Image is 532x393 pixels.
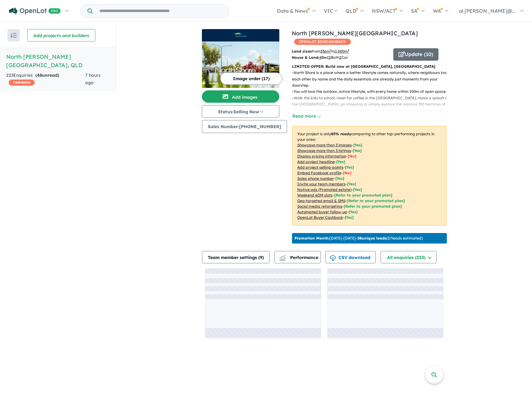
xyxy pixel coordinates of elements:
b: 38 unique leads [357,236,386,240]
u: Native ads (Promoted estate) [297,187,351,192]
b: Promotion Month: [294,236,329,240]
div: 223 Enquir ies [6,72,85,87]
span: [ Yes ] [336,159,345,164]
input: Try estate name, suburb, builder or developer [94,4,228,18]
span: CASHBACK [9,80,35,86]
b: House & Land: [292,55,319,60]
span: OPENLOT $ 200 CASHBACK [294,39,351,45]
span: al.[PERSON_NAME]@... [459,8,516,14]
span: [ No ] [343,171,351,175]
img: sort.svg [11,33,17,38]
sup: 2 [330,49,331,52]
button: Sales Number:[PHONE_NUMBER] [202,120,287,133]
u: Weekend eDM slots [297,193,333,197]
span: [Refer to your promoted plan] [347,198,405,203]
img: North Shore - Burdell [202,41,279,88]
button: CSV download [325,251,376,263]
button: Update (10) [393,48,438,61]
span: [Yes] [345,215,354,220]
b: 85 % ready [331,132,351,136]
span: [ Yes ] [335,176,344,181]
u: Display pricing information [297,154,346,158]
button: All enquiries (223) [381,251,437,263]
span: 7 hours ago [85,72,101,85]
u: Add project headline [297,159,335,164]
u: Add project selling-points [297,165,343,170]
button: Image order (17) [220,72,282,85]
button: Team member settings (9) [202,251,270,263]
p: LIMITED OFFER: Build new at [GEOGRAPHIC_DATA], [GEOGRAPHIC_DATA] [292,63,447,70]
span: 9 [260,255,262,260]
span: [ Yes ] [353,148,362,153]
p: Bed Bath Car [292,54,389,61]
p: [DATE] - [DATE] - ( 27 leads estimated) [294,235,423,241]
strong: ( unread) [35,72,59,78]
u: Sales phone number [297,176,334,181]
button: Performance [274,251,321,263]
span: [Yes] [353,187,362,192]
u: Showcase more than 3 images [297,143,352,147]
u: 336 m [321,49,331,54]
p: Your project is only comparing to other top-performing projects in your area: - - - - - - - - - -... [292,126,447,226]
u: Social media retargeting [297,204,342,209]
u: Automated buyer follow-up [297,209,347,214]
u: OpenLot Buyer Cashback [297,215,343,220]
img: Openlot PRO Logo White [9,7,61,15]
img: download icon [330,255,336,261]
p: - Walk the kids to school, meet for coffee in the [GEOGRAPHIC_DATA], make a splash at the [GEOGRA... [292,95,451,120]
a: North [PERSON_NAME][GEOGRAPHIC_DATA] [292,30,418,37]
a: North Shore - Burdell LogoNorth Shore - Burdell [202,29,279,88]
u: 2 [329,55,331,60]
u: Embed Facebook profile [297,171,341,175]
u: Geo-targeted email & SMS [297,198,345,203]
button: Status:Selling Now [202,105,279,118]
span: [ No ] [348,154,356,158]
img: line-chart.svg [279,255,285,258]
u: 4 [319,55,321,60]
button: Add projects and builders [27,29,95,41]
span: [Yes] [349,209,358,214]
span: Performance [280,255,318,260]
h5: North [PERSON_NAME][GEOGRAPHIC_DATA] , QLD [6,53,110,69]
span: [ Yes ] [353,143,362,147]
span: [Refer to your promoted plan] [344,204,402,209]
u: 2 [339,55,342,60]
span: 48 [37,72,42,78]
button: Read more [292,113,321,120]
span: [ Yes ] [345,165,354,170]
u: Showcase more than 3 listings [297,148,351,153]
span: to [331,49,349,54]
p: - You will love the outdoor, active lifestyle, with every home within 200m of open space. [292,89,451,95]
u: Invite your team members [297,182,346,186]
span: [ Yes ] [347,182,356,186]
u: 1,000 m [335,49,349,54]
span: [Refer to your promoted plan] [334,193,392,197]
button: Add images [202,90,279,103]
img: bar-chart.svg [279,257,286,261]
p: - North Shore is a place where a better lifestyle comes naturally, where neighbours know each oth... [292,70,451,89]
img: North Shore - Burdell Logo [204,32,277,39]
sup: 2 [348,49,349,52]
b: Land sizes [292,49,312,54]
p: from [292,48,389,54]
